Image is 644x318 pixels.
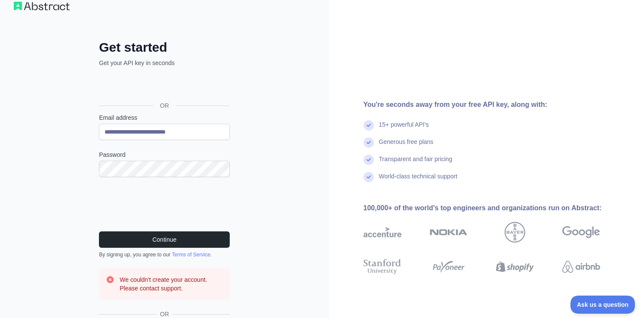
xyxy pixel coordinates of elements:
[364,257,401,276] img: stanford university
[99,113,230,122] label: Email address
[364,120,374,131] img: check mark
[364,203,628,213] div: 100,000+ of the world's top engineers and organizations run on Abstract:
[379,155,453,172] div: Transparent and fair pricing
[99,187,230,221] iframe: reCAPTCHA
[120,275,223,293] h3: We couldn't create your account. Please contact support.
[570,296,635,314] iframe: Toggle Customer Support
[379,172,458,189] div: World-class technical support
[364,172,374,182] img: check mark
[364,222,401,243] img: accenture
[364,100,628,110] div: You're seconds away from your free API key, along with:
[430,222,468,243] img: nokia
[95,77,232,96] iframe: Botón Iniciar sesión con Google
[153,101,176,110] span: OR
[99,231,230,248] button: Continue
[379,137,434,155] div: Generous free plans
[99,150,230,159] label: Password
[364,137,374,148] img: check mark
[562,257,600,276] img: airbnb
[99,59,230,67] p: Get your API key in seconds
[99,251,230,258] div: By signing up, you agree to our .
[430,257,468,276] img: payoneer
[14,2,70,10] img: Workflow
[379,120,429,137] div: 15+ powerful API's
[562,222,600,243] img: google
[99,40,230,55] h2: Get started
[505,222,525,243] img: bayer
[364,155,374,165] img: check mark
[172,252,210,258] a: Terms of Service
[496,257,534,276] img: shopify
